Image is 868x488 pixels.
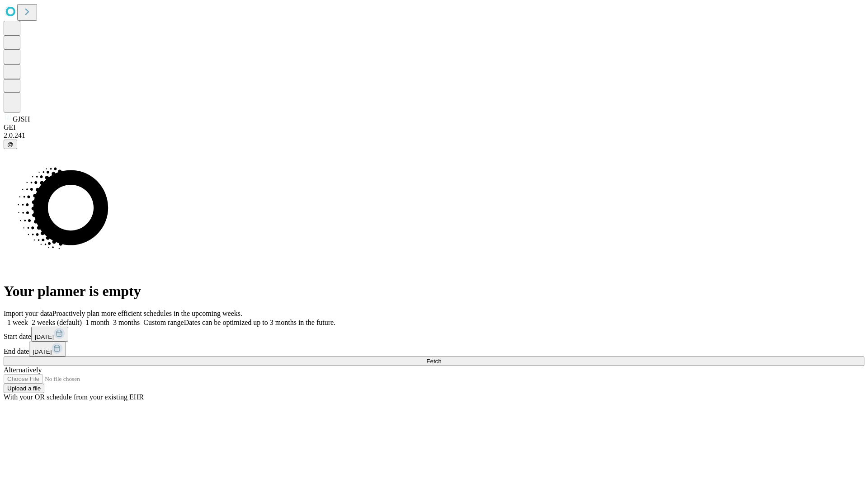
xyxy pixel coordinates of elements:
span: With your OR schedule from your existing EHR [4,393,144,401]
span: [DATE] [35,333,54,340]
div: GEI [4,123,864,131]
span: Alternatively [4,366,42,374]
span: 3 months [113,319,140,326]
span: Fetch [426,358,441,365]
button: Upload a file [4,384,44,393]
span: Proactively plan more efficient schedules in the upcoming weeks. [52,310,242,317]
span: [DATE] [33,348,52,355]
span: 1 week [7,319,28,326]
button: @ [4,140,17,149]
span: 2 weeks (default) [32,319,82,326]
div: 2.0.241 [4,131,864,140]
button: Fetch [4,357,864,366]
span: Custom range [143,319,184,326]
div: End date [4,342,864,357]
span: @ [7,141,14,148]
button: [DATE] [31,327,68,342]
span: GJSH [13,115,30,123]
span: Dates can be optimized up to 3 months in the future. [184,319,335,326]
div: Start date [4,327,864,342]
span: 1 month [85,319,109,326]
span: Import your data [4,310,52,317]
h1: Your planner is empty [4,283,864,300]
button: [DATE] [29,342,66,357]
